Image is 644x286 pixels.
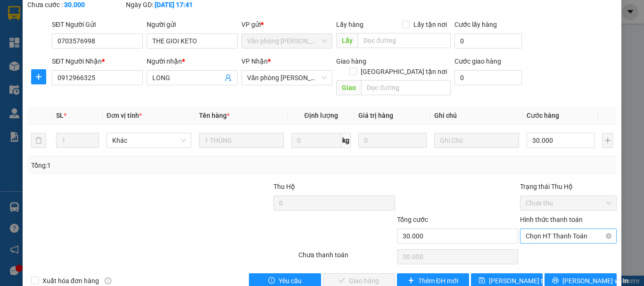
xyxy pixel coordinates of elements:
[155,1,193,8] b: [DATE] 17:41
[358,133,426,148] input: 0
[408,277,414,285] span: plus
[297,250,396,266] div: Chưa thanh toán
[430,106,523,125] th: Ghi chú
[602,133,613,148] button: plus
[147,56,238,66] div: Người nhận
[4,21,180,33] li: 85 [PERSON_NAME]
[358,33,451,48] input: Dọc đường
[54,34,62,42] span: phone
[454,21,497,28] label: Cước lấy hàng
[107,112,142,119] span: Đơn vị tính
[241,19,332,30] div: VP gửi
[56,112,64,119] span: SL
[397,216,428,223] span: Tổng cước
[358,112,393,119] span: Giá trị hàng
[31,133,46,148] button: delete
[304,112,338,119] span: Định lượng
[224,74,232,82] span: user-add
[112,133,186,147] span: Khác
[562,276,628,286] span: [PERSON_NAME] và In
[105,278,111,284] span: info-circle
[199,112,230,119] span: Tên hàng
[241,57,268,65] span: VP Nhận
[552,277,559,285] span: printer
[52,56,143,66] div: SĐT Người Nhận
[273,183,295,190] span: Thu Hộ
[54,23,62,30] span: environment
[526,229,611,243] span: Chọn HT Thanh Toán
[64,1,85,8] b: 30.000
[606,233,611,239] span: close-circle
[279,276,302,286] span: Yêu cầu
[247,34,327,48] span: Văn phòng Hồ Chí Minh
[454,33,522,49] input: Cước lấy hàng
[32,73,46,81] span: plus
[520,181,617,192] div: Trạng thái Thu Hộ
[31,69,46,84] button: plus
[336,57,366,65] span: Giao hàng
[336,80,361,95] span: Giao
[336,21,363,28] span: Lấy hàng
[247,71,327,85] span: Văn phòng Tắc Vân
[526,196,611,210] span: Chưa thu
[454,57,501,65] label: Cước giao hàng
[54,6,133,18] b: [PERSON_NAME]
[434,133,519,148] input: Ghi Chú
[39,276,103,286] span: Xuất hóa đơn hàng
[454,70,522,85] input: Cước giao hàng
[199,133,284,148] input: VD: Bàn, Ghế
[418,276,458,286] span: Thêm ĐH mới
[52,19,143,30] div: SĐT Người Gửi
[479,277,485,285] span: save
[489,276,564,286] span: [PERSON_NAME] thay đổi
[147,19,238,30] div: Người gửi
[336,33,358,48] span: Lấy
[31,160,249,171] div: Tổng: 1
[341,133,351,148] span: kg
[4,59,106,95] b: GỬI : Văn phòng [PERSON_NAME]
[361,80,451,95] input: Dọc đường
[527,112,559,119] span: Cước hàng
[357,66,451,77] span: [GEOGRAPHIC_DATA] tận nơi
[4,33,180,44] li: 02839.63.63.63
[268,277,275,285] span: exclamation-circle
[520,216,583,223] label: Hình thức thanh toán
[410,19,451,30] span: Lấy tận nơi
